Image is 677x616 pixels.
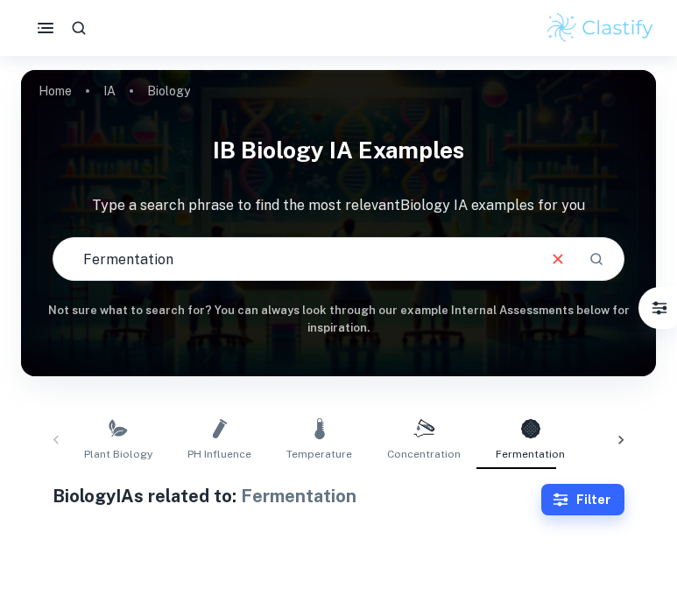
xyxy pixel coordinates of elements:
[286,446,352,462] span: Temperature
[642,290,677,325] button: Filter
[39,79,72,103] a: Home
[545,10,656,45] img: Clastify logo
[541,484,624,515] button: Filter
[582,244,611,274] button: Search
[84,446,152,462] span: Plant Biology
[21,195,656,216] p: Type a search phrase to find the most relevant Biology IA examples for you
[53,483,541,509] h1: Biology IAs related to:
[21,302,656,338] h6: Not sure what to search for? You can always look through our example Internal Assessments below f...
[53,234,534,283] input: E.g. photosynthesis, coffee and protein, HDI and diabetes...
[387,446,461,462] span: Concentration
[103,79,116,103] a: IA
[241,486,356,507] span: Fermentation
[21,126,656,174] h1: IB Biology IA examples
[187,446,251,462] span: pH Influence
[147,81,190,101] p: Biology
[496,446,565,462] span: Fermentation
[541,242,575,276] button: Clear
